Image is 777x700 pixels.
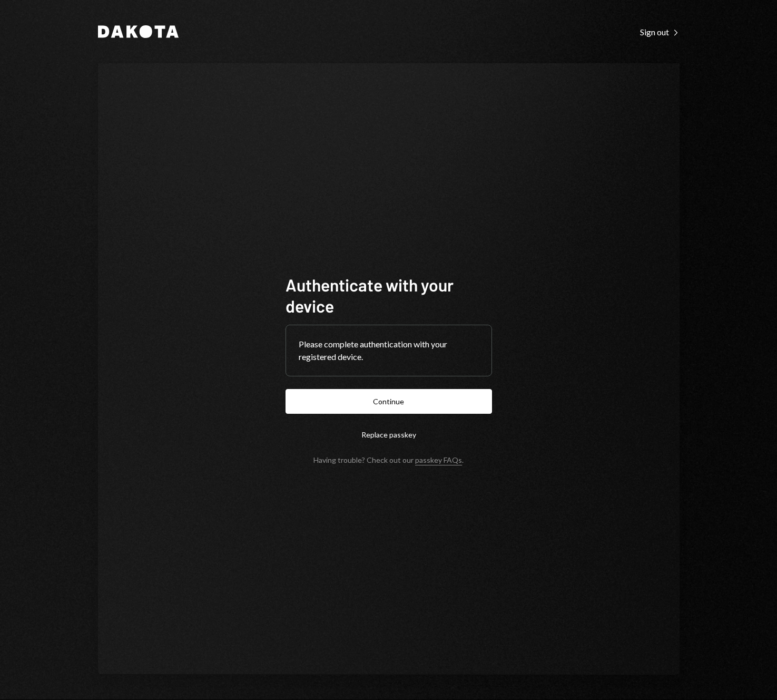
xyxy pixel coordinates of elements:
div: Sign out [640,27,680,37]
div: Please complete authentication with your registered device. [299,338,479,363]
a: Sign out [640,26,680,37]
div: Having trouble? Check out our . [313,455,464,464]
h1: Authenticate with your device [286,274,492,316]
button: Replace passkey [286,422,492,447]
button: Continue [286,389,492,414]
a: passkey FAQs [415,455,462,465]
